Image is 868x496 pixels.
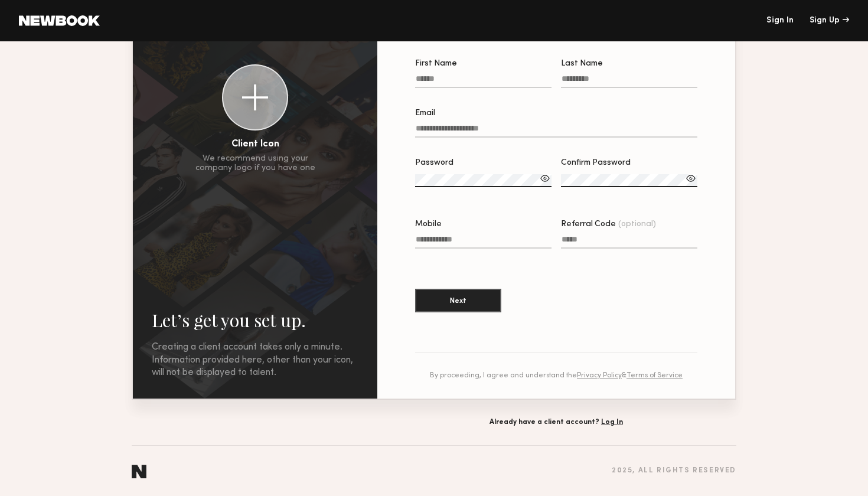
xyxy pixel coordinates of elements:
[415,60,552,68] div: First Name
[415,289,501,312] button: Next
[626,372,683,379] a: Terms of Service
[618,220,656,229] span: (optional)
[415,372,697,380] div: By proceeding, I agree and understand the &
[577,372,622,379] a: Privacy Policy
[561,220,697,229] div: Referral Code
[601,419,623,426] a: Log In
[766,17,794,25] a: Sign In
[195,154,315,173] div: We recommend using your company logo if you have one
[561,60,697,68] div: Last Name
[415,220,552,229] div: Mobile
[152,308,358,332] h2: Let’s get you set up.
[415,109,697,118] div: Email
[612,467,736,475] div: 2025 , all rights reserved
[152,341,358,380] div: Creating a client account takes only a minute. Information provided here, other than your icon, w...
[561,159,697,167] div: Confirm Password
[415,124,697,138] input: Email
[561,74,697,88] input: Last Name
[415,159,552,167] div: Password
[376,419,736,426] div: Already have a client account?
[561,235,697,249] input: Referral Code(optional)
[415,174,552,187] input: Password
[415,235,552,249] input: Mobile
[231,140,279,149] div: Client Icon
[561,174,697,187] input: Confirm Password
[415,74,552,88] input: First Name
[810,17,849,25] div: Sign Up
